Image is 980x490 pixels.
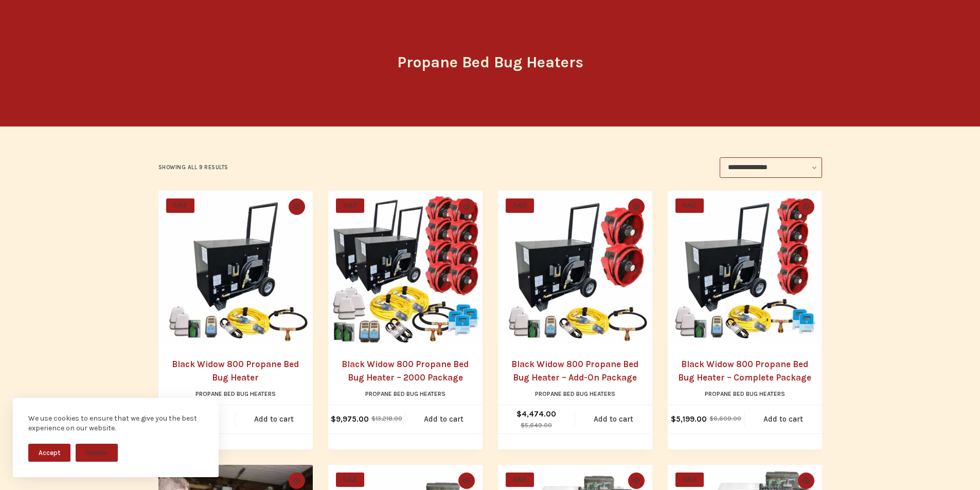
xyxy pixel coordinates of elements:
[671,414,676,424] span: $
[458,198,475,215] button: Quick view toggle
[289,198,305,215] button: Quick view toggle
[521,422,552,429] bdi: 5,649.00
[745,405,822,433] a: Add to cart: “Black Widow 800 Propane Bed Bug Heater - Complete Package”
[405,405,483,433] a: Add to cart: “Black Widow 800 Propane Bed Bug Heater - 2000 Package”
[671,414,707,424] bdi: 5,199.00
[516,409,556,419] bdi: 4,474.00
[628,198,645,215] button: Quick view toggle
[668,191,822,345] a: Black Widow 800 Propane Bed Bug Heater - Complete Package
[195,390,276,397] a: Propane Bed Bug Heaters
[76,444,118,462] button: Decline
[331,414,336,424] span: $
[342,359,469,383] a: Black Widow 800 Propane Bed Bug Heater – 2000 Package
[289,473,305,489] button: Quick view toggle
[511,359,638,383] a: Black Widow 800 Propane Bed Bug Heater – Add-On Package
[336,198,364,213] span: SALE
[365,390,446,397] a: Propane Bed Bug Heaters
[521,422,525,429] span: $
[720,157,822,178] select: Shop order
[331,414,369,424] bdi: 9,975.00
[166,198,194,213] span: SALE
[336,473,364,487] span: SALE
[297,51,683,74] h1: Propane Bed Bug Heaters
[236,405,313,433] a: Add to cart: “Black Widow 800 Propane Bed Bug Heater”
[628,473,645,489] button: Quick view toggle
[506,473,534,487] span: SALE
[371,415,376,422] span: $
[28,413,203,433] div: We use cookies to ensure that we give you the best experience on our website.
[172,359,299,383] a: Black Widow 800 Propane Bed Bug Heater
[28,444,70,462] button: Accept
[575,405,652,433] a: Add to cart: “Black Widow 800 Propane Bed Bug Heater - Add-On Package”
[328,191,483,345] a: Black Widow 800 Propane Bed Bug Heater - 2000 Package
[498,191,652,345] a: Black Widow 800 Propane Bed Bug Heater - Add-On Package
[371,415,402,422] bdi: 13,218.00
[506,198,534,213] span: SALE
[798,473,814,489] button: Quick view toggle
[535,390,615,397] a: Propane Bed Bug Heaters
[675,198,704,213] span: SALE
[798,198,814,215] button: Quick view toggle
[516,409,522,419] span: $
[158,163,229,172] p: Showing all 9 results
[678,359,811,383] a: Black Widow 800 Propane Bed Bug Heater – Complete Package
[158,191,313,345] a: Black Widow 800 Propane Bed Bug Heater
[709,415,714,422] span: $
[8,4,39,35] button: Open LiveChat chat widget
[705,390,785,397] a: Propane Bed Bug Heaters
[458,473,475,489] button: Quick view toggle
[709,415,741,422] bdi: 6,609.00
[675,473,704,487] span: SALE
